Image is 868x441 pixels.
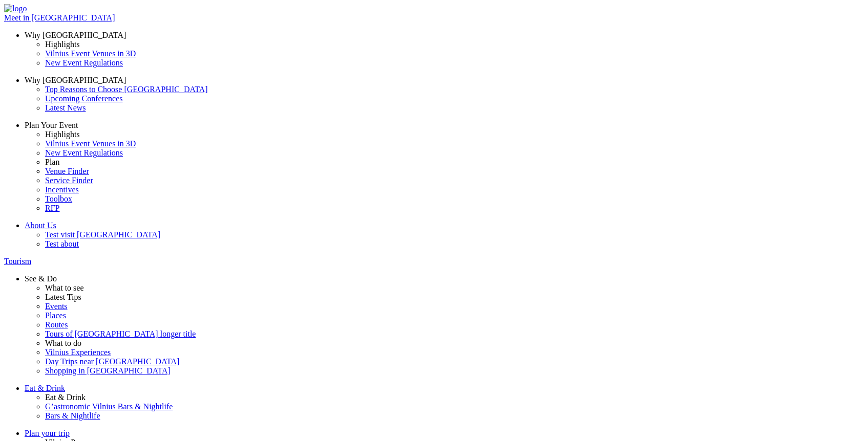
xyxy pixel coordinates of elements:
[45,176,93,185] span: Service Finder
[45,239,864,249] a: Test about
[45,204,59,212] span: RFP
[45,58,123,67] span: New Event Regulations
[45,329,864,339] a: Tours of [GEOGRAPHIC_DATA] longer title
[25,76,126,84] span: Why [GEOGRAPHIC_DATA]
[45,302,68,311] span: Events
[25,429,864,438] a: Plan your trip
[25,429,70,437] span: Plan your trip
[45,402,173,411] span: G’astronomic Vilnius Bars & Nightlife
[25,121,78,129] span: Plan Your Event
[45,311,864,320] a: Places
[45,148,123,157] span: New Event Regulations
[45,320,68,329] span: Routes
[4,257,864,266] a: Tourism
[4,4,27,13] img: logo
[45,320,864,329] a: Routes
[25,221,864,230] a: About Us
[45,85,864,94] a: Top Reasons to Choose [GEOGRAPHIC_DATA]
[45,130,80,139] span: Highlights
[45,329,196,338] span: Tours of [GEOGRAPHIC_DATA] longer title
[45,411,864,421] a: Bars & Nightlife
[45,293,81,301] span: Latest Tips
[45,357,179,366] span: Day Trips near [GEOGRAPHIC_DATA]
[45,411,100,420] span: Bars & Nightlife
[45,194,864,204] a: Toolbox
[45,139,864,148] a: Vilnius Event Venues in 3D
[45,158,59,166] span: Plan
[45,402,864,411] a: G’astronomic Vilnius Bars & Nightlife
[4,13,864,23] a: Meet in [GEOGRAPHIC_DATA]
[45,94,864,103] a: Upcoming Conferences
[45,167,864,176] a: Venue Finder
[45,311,66,320] span: Places
[45,167,89,175] span: Venue Finder
[45,49,864,58] a: Vilnius Event Venues in 3D
[45,49,136,58] span: Vilnius Event Venues in 3D
[45,366,171,375] span: Shopping in [GEOGRAPHIC_DATA]
[45,58,864,68] a: New Event Regulations
[4,257,31,266] span: Tourism
[45,348,864,357] a: Vilnius Experiences
[4,13,115,22] span: Meet in [GEOGRAPHIC_DATA]
[45,194,72,203] span: Toolbox
[45,103,864,113] a: Latest News
[45,283,84,292] span: What to see
[45,302,864,311] a: Events
[45,230,864,239] a: Test visit [GEOGRAPHIC_DATA]
[45,185,79,194] span: Incentives
[45,185,864,194] a: Incentives
[45,139,136,148] span: Vilnius Event Venues in 3D
[45,366,864,376] a: Shopping in [GEOGRAPHIC_DATA]
[45,357,864,366] a: Day Trips near [GEOGRAPHIC_DATA]
[25,384,65,392] span: Eat & Drink
[25,221,56,230] span: About Us
[45,176,864,185] a: Service Finder
[45,204,864,213] a: RFP
[25,384,864,393] a: Eat & Drink
[45,393,86,402] span: Eat & Drink
[45,339,81,347] span: What to do
[25,31,126,39] span: Why [GEOGRAPHIC_DATA]
[45,148,864,158] a: New Event Regulations
[45,348,111,357] span: Vilnius Experiences
[25,274,57,283] span: See & Do
[45,40,80,49] span: Highlights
